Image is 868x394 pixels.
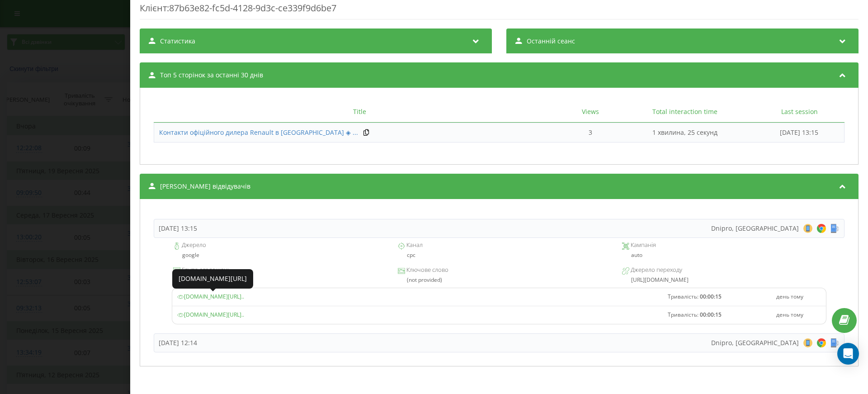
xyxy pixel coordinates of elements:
[616,123,755,142] td: 1 хвилина, 25 секунд
[160,182,250,191] span: [PERSON_NAME] відвідувачів
[566,101,616,123] th: Views
[668,293,752,301] div: Тривалість :
[173,252,376,258] div: google
[160,71,263,80] span: Топ 5 сторінок за останні 30 днів
[177,293,244,301] a: [DOMAIN_NAME][URL]..
[776,311,821,319] div: день тому
[160,37,195,46] span: Статистика
[180,241,206,250] span: Джерело
[754,101,844,123] th: Last session
[154,101,566,123] th: Title
[566,123,616,142] td: 3
[405,241,423,250] span: Канал
[698,293,722,301] span: 00:00:15
[527,37,575,46] span: Останній сеанс
[629,266,682,275] span: Джерело переходу
[776,293,821,301] div: день тому
[177,311,244,319] a: [DOMAIN_NAME][URL]..
[159,128,358,137] a: Контакти офіційного дилера Renault в [GEOGRAPHIC_DATA] ◈ ...
[159,224,197,233] div: [DATE] 13:15
[180,266,231,275] span: Група оголошень
[698,311,722,319] span: 00:00:15
[754,123,844,142] td: [DATE] 13:15
[629,241,656,250] span: Кампанія
[711,224,799,233] span: Dnipro, [GEOGRAPHIC_DATA]
[622,252,825,258] div: auto
[159,128,358,137] span: Контакти офіційного дилера Renault в [GEOGRAPHIC_DATA] ◈ ...
[173,277,376,283] div: auto
[622,277,825,283] div: [URL][DOMAIN_NAME]
[140,2,167,14] span: Клієнт
[159,338,197,347] div: [DATE] 12:14
[711,338,799,347] span: Dnipro, [GEOGRAPHIC_DATA]
[398,252,601,258] div: cpc
[837,343,859,365] div: Open Intercom Messenger
[179,274,247,283] div: [DOMAIN_NAME][URL]
[668,311,752,319] div: Тривалість :
[405,266,448,275] span: Ключове слово
[398,277,601,283] div: (not provided)
[616,101,755,123] th: Total interaction time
